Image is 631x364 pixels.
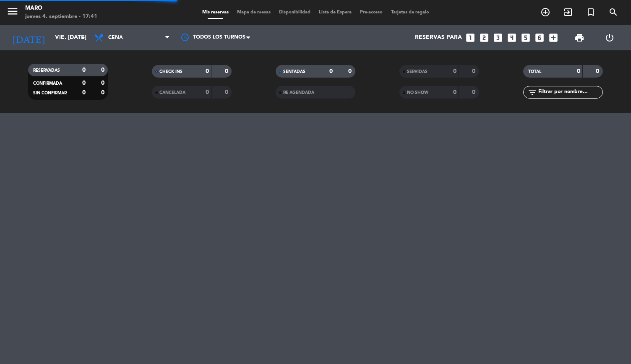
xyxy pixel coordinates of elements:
[407,91,428,95] span: NO SHOW
[225,89,230,95] strong: 0
[33,68,60,73] span: RESERVADAS
[453,68,456,74] strong: 0
[82,67,86,73] strong: 0
[33,81,62,86] span: CONFIRMADA
[472,89,477,95] strong: 0
[206,89,209,95] strong: 0
[534,32,545,43] i: looks_6
[78,33,88,43] i: arrow_drop_down
[82,90,86,96] strong: 0
[479,32,490,43] i: looks_two
[356,10,387,15] span: Pre-acceso
[605,33,615,43] i: power_settings_new
[233,10,275,15] span: Mapa de mesas
[33,91,67,95] span: SIN CONFIRMAR
[101,90,106,96] strong: 0
[329,68,333,74] strong: 0
[465,32,476,43] i: looks_one
[283,70,305,74] span: SENTADAS
[520,32,531,43] i: looks_5
[453,89,456,95] strong: 0
[586,7,596,17] i: turned_in_not
[506,32,517,43] i: looks_4
[608,7,618,17] i: search
[6,5,19,21] button: menu
[6,5,19,18] i: menu
[527,87,537,97] i: filter_list
[25,13,97,21] div: jueves 4. septiembre - 17:41
[348,68,353,74] strong: 0
[537,88,602,97] input: Filtrar por nombre...
[25,4,97,13] div: Maro
[563,7,573,17] i: exit_to_app
[594,25,625,50] div: LOG OUT
[387,10,433,15] span: Tarjetas de regalo
[206,68,209,74] strong: 0
[596,68,601,74] strong: 0
[548,32,559,43] i: add_box
[415,34,462,41] span: Reservas para
[540,7,550,17] i: add_circle_outline
[198,10,233,15] span: Mis reservas
[108,35,123,41] span: Cena
[101,80,106,86] strong: 0
[159,91,185,95] span: CANCELADA
[283,91,314,95] span: RE AGENDADA
[225,68,230,74] strong: 0
[159,70,183,74] span: CHECK INS
[528,70,541,74] span: TOTAL
[407,70,428,74] span: SERVIDAS
[493,32,503,43] i: looks_3
[577,68,580,74] strong: 0
[82,80,86,86] strong: 0
[315,10,356,15] span: Lista de Espera
[472,68,477,74] strong: 0
[6,29,51,47] i: [DATE]
[101,67,106,73] strong: 0
[574,33,584,43] span: print
[275,10,315,15] span: Disponibilidad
